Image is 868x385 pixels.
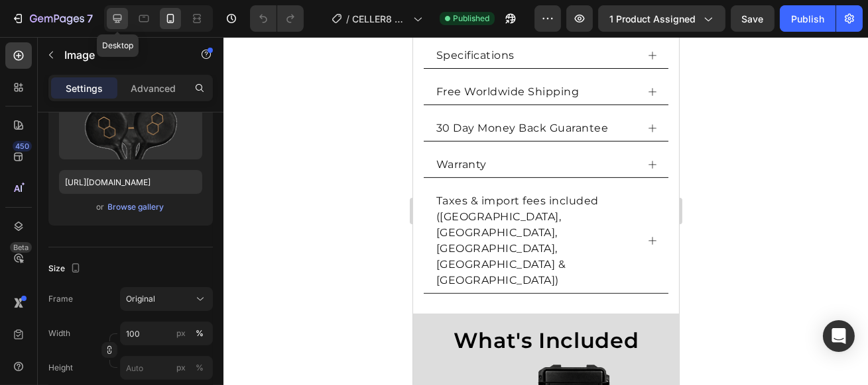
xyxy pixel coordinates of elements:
[120,321,213,345] input: px%
[131,81,176,95] p: Advanced
[97,199,105,215] span: or
[173,325,189,341] button: %
[413,37,679,385] iframe: Design area
[107,200,165,214] button: Browse gallery
[192,360,208,376] button: px
[126,293,155,305] span: Original
[108,201,164,213] div: Browse gallery
[120,356,213,380] input: px%
[192,325,208,341] button: px
[823,320,855,352] div: Open Intercom Messenger
[346,12,349,26] span: /
[609,12,696,26] span: 1 product assigned
[120,287,213,311] button: Original
[742,13,764,24] span: Save
[791,12,824,26] div: Publish
[598,5,725,32] button: 1 product assigned
[13,141,32,151] div: 450
[87,11,93,26] p: 7
[196,362,204,374] div: %
[59,170,202,194] input: https://example.com/image.jpg
[453,13,489,24] span: Published
[48,260,84,278] div: Size
[48,362,73,374] label: Height
[59,76,202,159] img: preview-image
[66,81,103,95] p: Settings
[48,327,70,339] label: Width
[173,360,189,376] button: %
[5,5,99,32] button: 7
[10,242,32,253] div: Beta
[250,5,304,32] div: Undo/Redo
[780,5,836,32] button: Publish
[176,327,186,339] div: px
[196,327,204,339] div: %
[731,5,775,32] button: Save
[48,293,73,305] label: Frame
[64,47,177,63] p: Image
[176,362,186,374] div: px
[352,12,408,26] span: CELLER8 Max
